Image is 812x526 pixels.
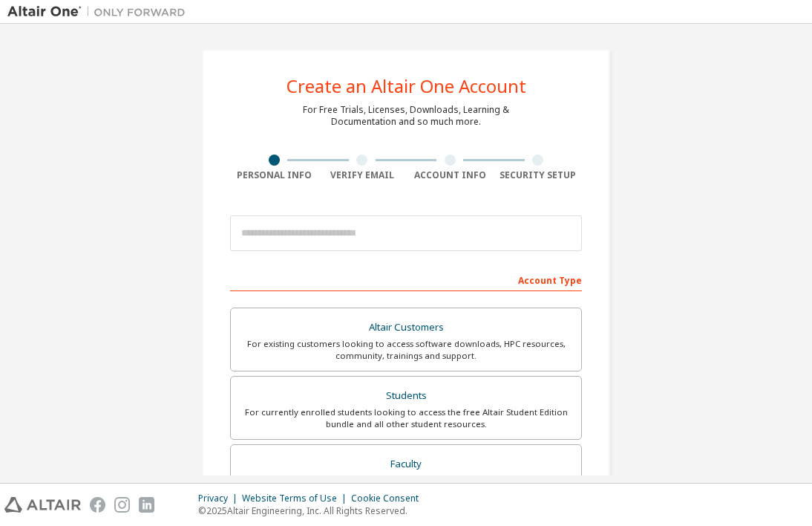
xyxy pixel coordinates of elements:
[287,77,526,95] div: Create an Altair One Account
[114,497,130,513] img: instagram.svg
[198,504,428,517] p: © 2025 Altair Engineering, Inc. All Rights Reserved.
[318,169,407,181] div: Verify Email
[240,406,572,430] div: For currently enrolled students looking to access the free Altair Student Edition bundle and all ...
[7,4,193,19] img: Altair One
[240,317,572,338] div: Altair Customers
[230,169,318,181] div: Personal Info
[90,497,105,513] img: facebook.svg
[240,338,572,362] div: For existing customers looking to access software downloads, HPC resources, community, trainings ...
[494,169,583,181] div: Security Setup
[198,493,242,504] div: Privacy
[242,493,351,504] div: Website Terms of Use
[303,104,509,128] div: For Free Trials, Licenses, Downloads, Learning & Documentation and so much more.
[406,169,494,181] div: Account Info
[230,267,582,291] div: Account Type
[240,454,572,475] div: Faculty
[139,497,154,513] img: linkedin.svg
[240,474,572,498] div: For faculty & administrators of academic institutions administering students and accessing softwa...
[4,497,81,513] img: altair_logo.svg
[351,493,428,504] div: Cookie Consent
[240,386,572,406] div: Students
